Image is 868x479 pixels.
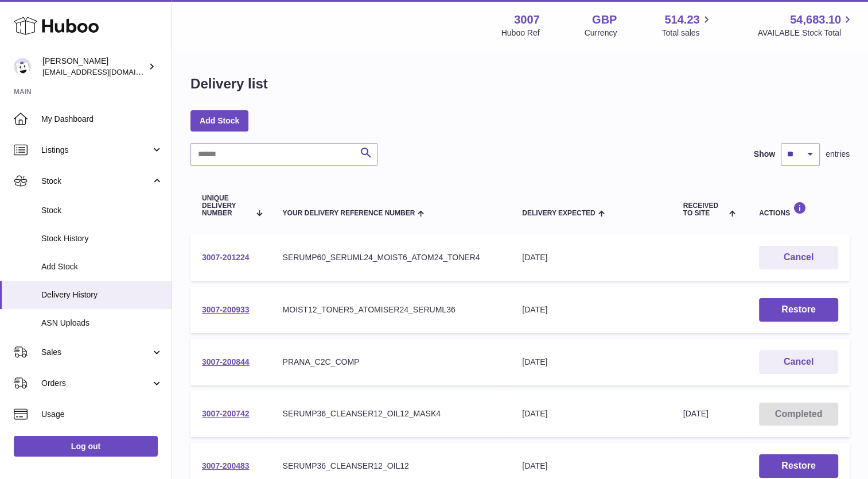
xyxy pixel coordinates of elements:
[283,357,500,368] div: PRANA_C2C_COMP
[41,289,163,300] span: Delivery History
[202,461,250,470] a: 3007-200483
[759,350,838,374] button: Cancel
[592,12,617,28] strong: GBP
[283,408,500,419] div: SERUMP36_CLEANSER12_OIL12_MASK4
[41,409,163,420] span: Usage
[202,305,250,314] a: 3007-200933
[683,409,709,418] span: [DATE]
[759,246,838,269] button: Cancel
[661,12,713,38] a: 514.23 Total sales
[41,145,151,156] span: Listings
[757,28,854,38] span: AVAILABLE Stock Total
[202,195,250,218] span: Unique Delivery Number
[759,454,838,478] button: Restore
[41,347,151,358] span: Sales
[41,233,163,244] span: Stock History
[664,12,699,28] span: 514.23
[190,110,248,131] a: Add Stock
[522,357,660,368] div: [DATE]
[190,75,268,93] h1: Delivery list
[41,318,163,329] span: ASN Uploads
[14,58,31,75] img: bevmay@maysama.com
[202,253,250,262] a: 3007-201224
[759,298,838,322] button: Restore
[790,12,841,28] span: 54,683.10
[661,28,713,38] span: Total sales
[41,176,151,187] span: Stock
[41,114,163,125] span: My Dashboard
[283,252,500,263] div: SERUMP60_SERUML24_MOIST6_ATOM24_TONER4
[522,408,660,419] div: [DATE]
[14,436,158,457] a: Log out
[683,202,726,217] span: Received to Site
[42,67,169,76] span: [EMAIL_ADDRESS][DOMAIN_NAME]
[522,252,660,263] div: [DATE]
[522,304,660,315] div: [DATE]
[41,378,151,389] span: Orders
[754,149,775,160] label: Show
[514,12,540,28] strong: 3007
[501,28,540,38] div: Huboo Ref
[522,461,660,472] div: [DATE]
[283,304,500,315] div: MOIST12_TONER5_ATOMISER24_SERUML36
[585,28,617,38] div: Currency
[202,409,250,418] a: 3007-200742
[759,202,838,217] div: Actions
[41,261,163,272] span: Add Stock
[41,205,163,216] span: Stock
[42,56,146,78] div: [PERSON_NAME]
[757,12,854,38] a: 54,683.10 AVAILABLE Stock Total
[522,210,595,217] span: Delivery Expected
[283,210,415,217] span: Your Delivery Reference Number
[202,357,250,366] a: 3007-200844
[283,461,500,472] div: SERUMP36_CLEANSER12_OIL12
[826,149,850,160] span: entries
